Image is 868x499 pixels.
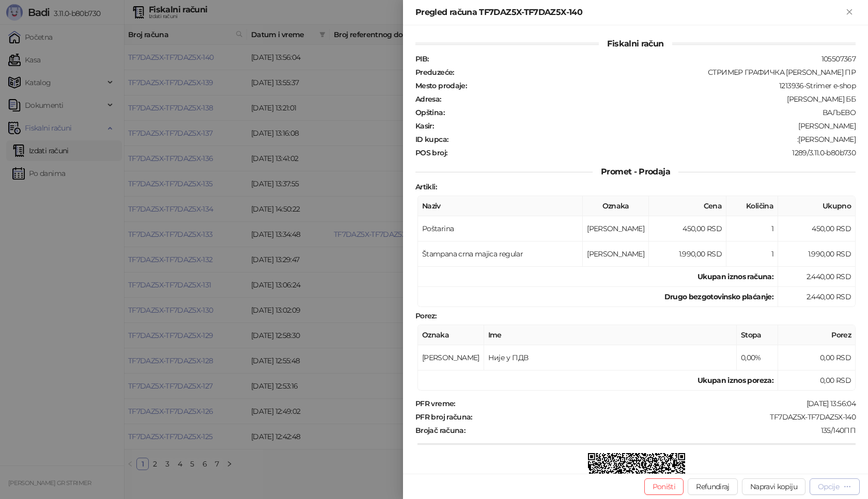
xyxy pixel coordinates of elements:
button: Opcije [810,478,860,495]
strong: Porez : [415,311,436,320]
div: СТРИМЕР ГРАФИЧКА [PERSON_NAME] ПР [455,68,857,77]
td: 1.990,00 RSD [778,242,856,267]
div: :[PERSON_NAME] [449,135,857,144]
td: 1 [726,216,778,242]
th: Stopa [737,325,778,345]
strong: Mesto prodaje : [415,81,467,90]
div: TF7DAZ5X-TF7DAZ5X-140 [473,412,857,422]
td: Štampana crna majica regular [418,242,583,267]
strong: PIB : [415,54,428,63]
strong: Adresa : [415,94,441,104]
button: Napravi kopiju [742,478,805,495]
div: Pregled računa TF7DAZ5X-TF7DAZ5X-140 [415,6,843,19]
span: Napravi kopiju [750,482,797,491]
td: 2.440,00 RSD [778,267,856,287]
strong: Opština : [415,108,444,117]
strong: PFR broj računa : [415,412,472,422]
span: Fiskalni račun [599,39,672,49]
td: Poštarina [418,216,583,242]
td: [PERSON_NAME] [583,216,649,242]
div: 135/140ПП [466,426,857,435]
th: Količina [726,196,778,216]
th: Oznaka [418,325,484,345]
div: [DATE] 13:56:04 [456,399,857,408]
div: Opcije [818,482,839,491]
th: Oznaka [583,196,649,216]
button: Zatvori [843,6,856,19]
div: ВАЉЕВО [445,108,857,117]
strong: Brojač računa : [415,426,465,435]
th: Naziv [418,196,583,216]
div: 1213936-Strimer e-shop [468,81,857,90]
td: [PERSON_NAME] [583,242,649,267]
strong: Kasir : [415,121,433,131]
button: Poništi [644,478,684,495]
td: 0,00 RSD [778,345,856,371]
strong: Artikli : [415,182,437,191]
strong: PFR vreme : [415,399,455,408]
div: 105507367 [429,54,857,63]
td: Није у ПДВ [484,345,737,371]
div: [PERSON_NAME] ББ [442,94,857,104]
span: Promet - Prodaja [593,167,678,176]
th: Ime [484,325,737,345]
td: 2.440,00 RSD [778,287,856,307]
td: 0,00 RSD [778,371,856,391]
td: 1 [726,242,778,267]
strong: Ukupan iznos poreza: [698,376,773,385]
td: 450,00 RSD [778,216,856,242]
th: Ukupno [778,196,856,216]
strong: Preduzeće : [415,68,454,77]
td: [PERSON_NAME] [418,345,484,371]
strong: Ukupan iznos računa : [698,272,773,281]
div: 1289/3.11.0-b80b730 [448,148,857,157]
strong: Drugo bezgotovinsko plaćanje : [664,292,773,301]
button: Refundiraj [688,478,738,495]
strong: POS broj : [415,148,447,157]
td: 0,00% [737,345,778,371]
strong: ID kupca : [415,135,448,144]
th: Porez [778,325,856,345]
div: [PERSON_NAME] [435,121,857,131]
th: Cena [649,196,726,216]
td: 1.990,00 RSD [649,242,726,267]
td: 450,00 RSD [649,216,726,242]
